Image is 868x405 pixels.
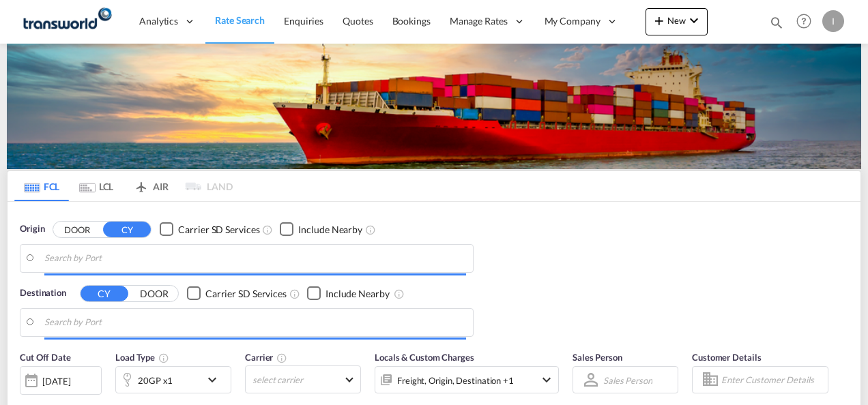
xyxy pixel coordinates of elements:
[769,15,784,30] md-icon: icon-magnify
[115,352,169,363] span: Load Type
[397,371,514,390] div: Freight Origin Destination Factory Stuffing
[792,10,815,33] span: Help
[158,352,169,363] md-icon: icon-information-outline
[20,352,71,363] span: Cut Off Date
[280,222,362,237] md-checkbox: Checkbox No Ink
[307,286,390,301] md-checkbox: Checkbox No Ink
[178,223,259,237] div: Carrier SD Services
[822,10,844,32] div: I
[284,15,323,27] span: Enquiries
[602,370,654,390] md-select: Sales Person
[325,287,390,301] div: Include Nearby
[365,224,376,235] md-icon: Unchecked: Ignores neighbouring ports when fetching rates.Checked : Includes neighbouring ports w...
[20,286,66,300] span: Destination
[20,366,102,395] div: [DATE]
[686,12,702,29] md-icon: icon-chevron-down
[44,312,466,333] input: Search by Port
[204,372,227,388] md-icon: icon-chevron-down
[692,352,761,363] span: Customer Details
[651,15,702,26] span: New
[53,222,101,237] button: DOOR
[14,171,69,201] md-tab-item: FCL
[81,286,128,301] button: CY
[375,366,559,393] div: Freight Origin Destination Factory Stuffingicon-chevron-down
[124,171,178,201] md-tab-item: AIR
[651,12,667,29] md-icon: icon-plus 400-fg
[138,371,173,390] div: 20GP x1
[375,352,474,363] span: Locals & Custom Charges
[343,15,373,27] span: Quotes
[721,370,824,390] input: Enter Customer Details
[392,15,431,27] span: Bookings
[103,222,151,237] button: CY
[20,6,113,37] img: f753ae806dec11f0841701cdfdf085c0.png
[545,14,601,28] span: My Company
[215,14,265,26] span: Rate Search
[139,14,178,28] span: Analytics
[573,352,622,363] span: Sales Person
[205,287,287,301] div: Carrier SD Services
[450,14,508,28] span: Manage Rates
[394,288,405,299] md-icon: Unchecked: Ignores neighbouring ports when fetching rates.Checked : Includes neighbouring ports w...
[792,10,822,34] div: Help
[133,179,149,189] md-icon: icon-airplane
[115,366,231,393] div: 20GP x1icon-chevron-down
[7,44,861,169] img: LCL+%26+FCL+BACKGROUND.png
[262,224,273,235] md-icon: Unchecked: Search for CY (Container Yard) services for all selected carriers.Checked : Search for...
[538,372,555,388] md-icon: icon-chevron-down
[69,171,124,201] md-tab-item: LCL
[298,223,362,237] div: Include Nearby
[130,286,178,301] button: DOOR
[646,8,708,35] button: icon-plus 400-fgNewicon-chevron-down
[187,286,287,301] md-checkbox: Checkbox No Ink
[289,288,300,299] md-icon: Unchecked: Search for CY (Container Yard) services for all selected carriers.Checked : Search for...
[160,222,259,237] md-checkbox: Checkbox No Ink
[276,352,287,363] md-icon: The selected Trucker/Carrierwill be displayed in the rate results If the rates are from another f...
[245,352,287,363] span: Carrier
[44,248,466,269] input: Search by Port
[20,222,44,236] span: Origin
[769,15,784,35] div: icon-magnify
[14,171,233,201] md-pagination-wrapper: Use the left and right arrow keys to navigate between tabs
[42,375,70,387] div: [DATE]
